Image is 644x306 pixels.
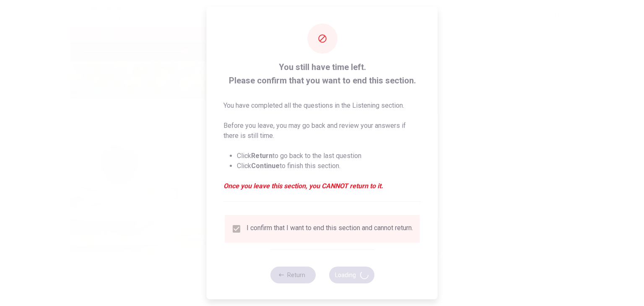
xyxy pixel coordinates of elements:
span: You still have time left. Please confirm that you want to end this section. [223,60,421,87]
strong: Return [251,152,273,160]
p: Before you leave, you may go back and review your answers if there is still time. [223,121,421,141]
button: Loading [329,267,374,283]
p: You have completed all the questions in the Listening section. [223,101,421,111]
em: Once you leave this section, you CANNOT return to it. [223,181,421,191]
li: Click to finish this section. [237,161,421,171]
li: Click to go back to the last question [237,151,421,161]
strong: Continue [251,162,280,170]
div: I confirm that I want to end this section and cannot return. [247,224,413,234]
button: Return [270,267,315,283]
